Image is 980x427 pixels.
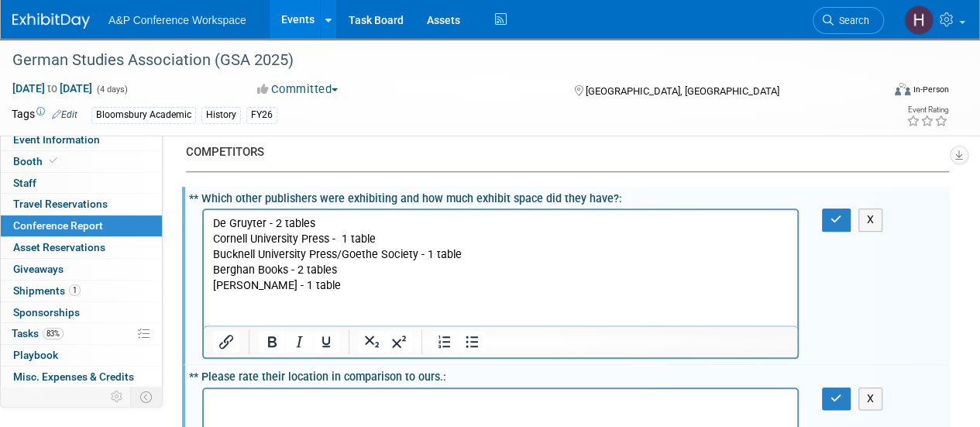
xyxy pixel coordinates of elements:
[246,107,277,123] div: FY26
[834,15,869,26] span: Search
[13,306,80,319] span: Sponsorships
[459,331,485,353] button: Bullet list
[13,198,108,210] span: Travel Reservations
[858,208,883,231] button: X
[52,109,77,120] a: Edit
[1,215,162,236] a: Conference Report
[189,187,949,206] div: ** Which other publishers were exhibiting and how much exhibit space did they have?:
[95,84,128,95] span: (4 days)
[432,331,458,353] button: Numbered list
[252,81,344,98] button: Committed
[1,173,162,194] a: Staff
[1,151,162,172] a: Booth
[585,85,779,97] span: [GEOGRAPHIC_DATA], [GEOGRAPHIC_DATA]
[386,331,412,353] button: Superscript
[69,284,81,296] span: 1
[13,219,103,232] span: Conference Report
[1,237,162,258] a: Asset Reservations
[91,107,196,123] div: Bloomsbury Academic
[104,387,131,407] td: Personalize Event Tab Strip
[913,84,949,95] div: In-Person
[189,365,949,384] div: ** Please rate their location in comparison to ours.:
[12,13,90,29] img: ExhibitDay
[812,81,949,104] div: Event Format
[12,327,64,339] span: Tasks
[13,284,81,297] span: Shipments
[359,331,385,353] button: Subscript
[12,81,93,95] span: [DATE] [DATE]
[906,106,948,114] div: Event Rating
[1,129,162,150] a: Event Information
[13,263,64,275] span: Giveaways
[904,5,934,35] img: Hali Han
[13,177,36,189] span: Staff
[1,367,162,387] a: Misc. Expenses & Credits
[45,82,60,95] span: to
[1,259,162,280] a: Giveaways
[50,157,57,165] i: Booth reservation complete
[1,302,162,323] a: Sponsorships
[12,106,77,124] td: Tags
[1,194,162,215] a: Travel Reservations
[43,328,64,339] span: 83%
[186,144,937,160] div: COMPETITORS
[286,331,312,353] button: Italic
[13,370,134,383] span: Misc. Expenses & Credits
[204,210,797,325] iframe: Rich Text Area
[813,7,884,34] a: Search
[131,387,163,407] td: Toggle Event Tabs
[7,46,869,74] div: German Studies Association (GSA 2025)
[213,331,239,353] button: Insert/edit link
[13,155,60,167] span: Booth
[201,107,241,123] div: History
[13,133,100,146] span: Event Information
[1,281,162,301] a: Shipments1
[108,14,246,26] span: A&P Conference Workspace
[895,83,910,95] img: Format-Inperson.png
[1,345,162,366] a: Playbook
[259,331,285,353] button: Bold
[13,241,105,253] span: Asset Reservations
[313,331,339,353] button: Underline
[13,349,58,361] span: Playbook
[1,323,162,344] a: Tasks83%
[858,387,883,410] button: X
